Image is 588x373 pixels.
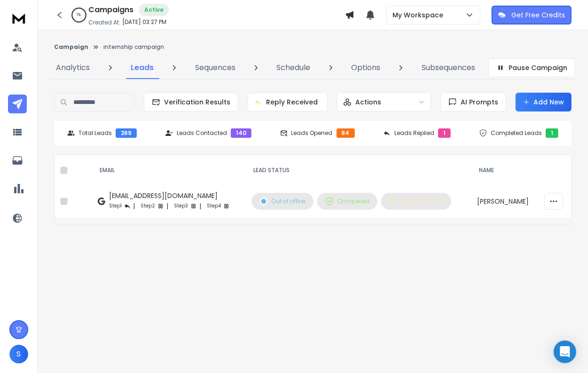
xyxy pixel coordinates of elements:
a: Schedule [271,56,316,79]
p: Get Free Credits [511,10,565,20]
div: 1 [546,128,558,138]
button: S [9,345,28,364]
button: AI Prompts [440,93,506,111]
a: Leads [125,56,159,79]
p: My Workspace [392,10,447,20]
div: Completed [325,197,369,206]
p: Options [352,62,381,73]
div: 1 [438,128,451,138]
button: Campaign [54,43,88,51]
p: internship campaign [103,43,164,51]
p: | [199,201,201,211]
div: 84 [337,128,355,138]
p: Leads Replied [394,129,434,137]
td: [PERSON_NAME] [471,185,539,217]
div: Reply Received [389,198,443,205]
p: | [166,201,168,211]
th: LEAD STATUS [246,155,471,185]
p: Sequences [195,62,235,73]
th: NAME [471,155,539,185]
button: Verification Results [144,93,238,111]
p: Step 1 [109,201,122,211]
button: Get Free Credits [492,6,572,24]
p: 1 % [77,12,81,18]
a: Sequences [189,56,241,79]
p: Reply Received [266,97,318,107]
button: Add New [516,93,572,111]
p: Subsequences [422,62,475,73]
p: Actions [355,97,381,107]
p: Total Leads [78,129,112,137]
p: Leads Contacted [177,129,227,137]
div: Out of office [259,197,306,206]
div: Open Intercom Messenger [554,341,576,363]
p: Step 2 [141,201,155,211]
h1: Campaigns [88,4,133,16]
p: Created At: [88,19,120,26]
div: 269 [116,128,137,138]
p: Analytics [56,62,90,73]
th: EMAIL [92,155,246,185]
span: Verification Results [160,97,230,107]
p: [DATE] 03:27 PM [122,18,166,26]
button: Pause Campaign [488,58,575,77]
a: Analytics [50,56,95,79]
p: | [133,201,135,211]
div: 140 [231,128,251,138]
div: Active [139,4,169,16]
span: AI Prompts [457,97,498,107]
p: Completed Leads [491,129,542,137]
p: Schedule [276,62,310,73]
a: Options [346,56,386,79]
p: Step 4 [207,201,221,211]
a: Subsequences [416,56,481,79]
p: Leads Opened [291,129,333,137]
div: [EMAIL_ADDRESS][DOMAIN_NAME] [109,191,230,200]
p: Step 3 [174,201,188,211]
img: logo [9,9,28,27]
p: Leads [131,62,154,73]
